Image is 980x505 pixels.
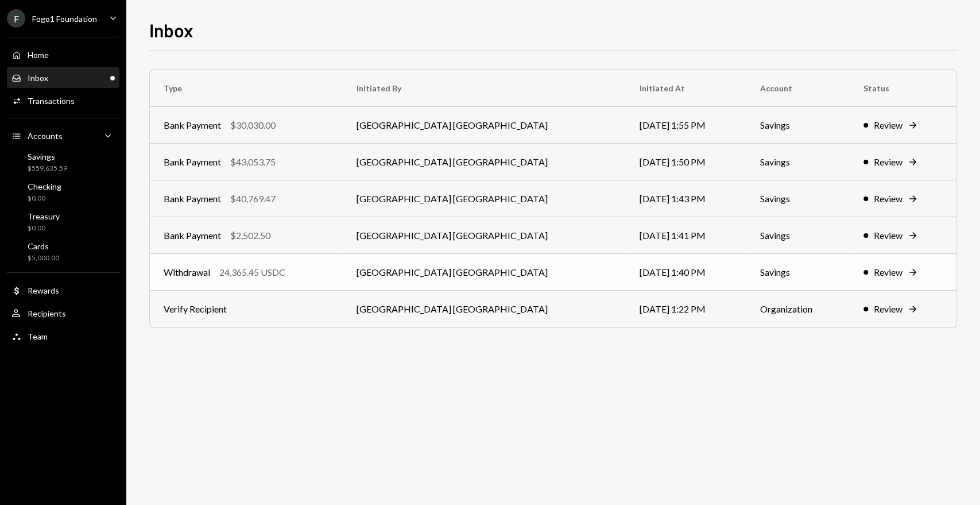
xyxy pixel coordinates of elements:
div: Cards [28,241,59,251]
div: Review [874,302,902,316]
div: Team [28,331,48,341]
div: $5,000.00 [28,253,59,263]
div: $0.00 [28,194,61,203]
a: Accounts [7,125,119,146]
div: Inbox [28,73,48,83]
td: [GEOGRAPHIC_DATA] [GEOGRAPHIC_DATA] [343,144,625,180]
td: [GEOGRAPHIC_DATA] [GEOGRAPHIC_DATA] [343,291,625,327]
td: Savings [746,217,850,254]
a: Recipients [7,303,119,323]
div: Treasury [28,211,60,221]
div: Withdrawal [164,265,210,279]
div: Rewards [28,286,59,295]
td: [DATE] 1:41 PM [626,217,747,254]
td: [GEOGRAPHIC_DATA] [GEOGRAPHIC_DATA] [343,180,625,217]
div: Accounts [28,131,63,141]
div: Bank Payment [164,192,221,206]
div: Bank Payment [164,229,221,242]
th: Type [150,70,343,107]
a: Transactions [7,90,119,111]
td: [GEOGRAPHIC_DATA] [GEOGRAPHIC_DATA] [343,217,625,254]
div: $2,502.50 [230,229,270,242]
div: Bank Payment [164,118,221,132]
div: Home [28,50,49,60]
div: Review [874,155,902,169]
a: Cards$5,000.00 [7,238,119,265]
td: [DATE] 1:55 PM [626,107,747,144]
td: [GEOGRAPHIC_DATA] [GEOGRAPHIC_DATA] [343,107,625,144]
div: F [7,9,25,28]
div: Review [874,265,902,279]
h1: Inbox [149,18,193,41]
div: Savings [28,152,67,161]
a: Inbox [7,67,119,88]
td: Savings [746,107,850,144]
div: Transactions [28,96,75,106]
div: Fogo1 Foundation [32,14,97,24]
th: Account [746,70,850,107]
div: $40,769.47 [230,192,276,206]
td: Savings [746,180,850,217]
a: Team [7,326,119,346]
a: Rewards [7,280,119,300]
div: Bank Payment [164,155,221,169]
th: Status [850,70,956,107]
div: $559,635.59 [28,164,67,174]
td: Savings [746,254,850,291]
div: Review [874,192,902,206]
div: Review [874,229,902,242]
div: Checking [28,182,61,191]
td: [GEOGRAPHIC_DATA] [GEOGRAPHIC_DATA] [343,254,625,291]
td: [DATE] 1:22 PM [626,291,747,327]
a: Home [7,44,119,65]
div: $43,053.75 [230,155,276,169]
div: 24,365.45 USDC [219,265,285,279]
div: $30,030.00 [230,118,276,132]
a: Savings$559,635.59 [7,148,119,176]
a: Checking$0.00 [7,178,119,206]
td: [DATE] 1:50 PM [626,144,747,180]
td: Savings [746,144,850,180]
div: $0.00 [28,223,60,233]
div: Review [874,118,902,132]
td: Organization [746,291,850,327]
a: Treasury$0.00 [7,208,119,236]
th: Initiated At [626,70,747,107]
div: Recipients [28,309,66,318]
td: Verify Recipient [150,291,343,327]
td: [DATE] 1:43 PM [626,180,747,217]
td: [DATE] 1:40 PM [626,254,747,291]
th: Initiated By [343,70,625,107]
